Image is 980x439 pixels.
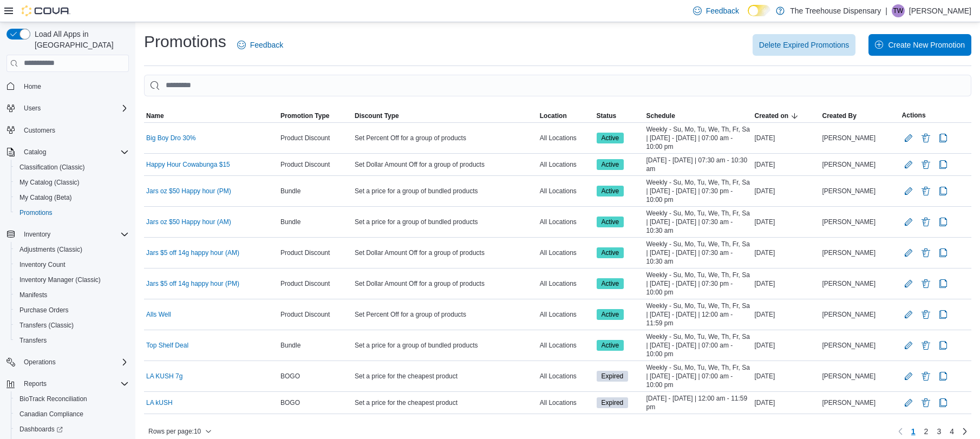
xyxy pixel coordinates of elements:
span: Dashboards [19,425,63,434]
button: Customers [2,122,133,138]
span: My Catalog (Beta) [19,193,72,202]
span: Active [597,133,624,143]
span: Transfers [19,336,47,345]
span: Classification (Classic) [15,161,129,174]
span: Bundle [280,341,300,350]
a: BioTrack Reconciliation [15,392,92,405]
span: Reports [19,377,129,390]
span: [PERSON_NAME] [822,248,876,257]
button: Operations [2,355,133,370]
span: Created on [754,112,788,120]
div: [DATE] [752,396,820,409]
a: Big Boy Dro 30% [146,134,195,142]
a: Jars oz $50 Happy hour (AM) [146,218,231,226]
span: Feedback [250,40,283,50]
span: Catalog [24,148,46,156]
span: All Locations [540,160,577,169]
span: 4 [950,426,954,437]
button: Rows per page:10 [144,425,216,438]
a: LA kUSH [146,398,173,407]
span: Customers [24,126,55,135]
span: Active [602,248,619,258]
button: Purchase Orders [11,303,133,318]
span: Weekly - Su, Mo, Tu, We, Th, Fr, Sa | [DATE] - [DATE] | 07:00 am - 10:00 pm [646,363,750,389]
span: Feedback [706,5,739,16]
button: Operations [19,356,60,369]
span: Transfers (Classic) [19,321,74,330]
span: All Locations [540,134,577,142]
span: Active [597,247,624,258]
span: Expired [597,397,629,408]
span: [PERSON_NAME] [822,218,876,226]
span: Promotions [15,206,129,219]
button: Edit Promotion [902,215,915,228]
button: My Catalog (Beta) [11,190,133,205]
span: Users [24,104,41,113]
button: Clone Promotion [937,158,950,171]
span: All Locations [540,310,577,319]
button: Name [144,109,278,122]
button: Edit Promotion [902,308,915,321]
span: Adjustments (Classic) [15,243,129,256]
span: All Locations [540,279,577,288]
span: Active [602,279,619,289]
div: [DATE] [752,308,820,321]
span: My Catalog (Classic) [15,176,129,189]
div: Set a price for a group of bundled products [352,215,538,228]
span: TW [893,4,904,17]
span: Home [19,80,129,93]
div: Set a price for the cheapest product [352,396,538,409]
span: Transfers (Classic) [15,319,129,332]
span: Expired [602,398,624,408]
input: This is a search bar. As you type, the results lower in the page will automatically filter. [144,75,971,96]
span: Weekly - Su, Mo, Tu, We, Th, Fr, Sa | [DATE] - [DATE] | 12:00 am - 11:59 pm [646,302,750,327]
div: Set a price for a group of bundled products [352,185,538,198]
div: [DATE] [752,246,820,259]
span: My Catalog (Beta) [15,191,129,204]
button: Catalog [2,145,133,160]
span: Active [597,309,624,320]
span: Inventory Count [19,260,66,269]
a: LA KUSH 7g [146,372,182,381]
button: Edit Promotion [902,185,915,198]
span: Active [602,160,619,169]
span: 3 [937,426,941,437]
span: Load All Apps in [GEOGRAPHIC_DATA] [30,29,129,50]
button: Catalog [19,146,50,159]
span: 1 [911,426,916,437]
span: 2 [924,426,929,437]
span: Discount Type [355,112,399,120]
span: Canadian Compliance [15,408,129,421]
div: Set a price for the cheapest product [352,370,538,383]
button: Clone Promotion [937,308,950,321]
span: Active [597,186,624,196]
button: Adjustments (Classic) [11,242,133,257]
div: Set a price for a group of bundled products [352,339,538,352]
span: [PERSON_NAME] [822,372,876,381]
span: [PERSON_NAME] [822,279,876,288]
button: Delete Promotion [919,246,932,259]
span: Created By [822,112,856,120]
button: Delete Promotion [919,215,932,228]
span: BOGO [280,372,300,381]
button: Delete Promotion [919,185,932,198]
a: Top Shelf Deal [146,341,188,350]
button: Delete Promotion [919,277,932,290]
span: Bundle [280,187,300,195]
a: Canadian Compliance [15,408,88,421]
button: Delete Promotion [919,339,932,352]
a: Dashboards [15,423,67,436]
button: Edit Promotion [902,370,915,383]
div: Set Percent Off for a group of products [352,308,538,321]
div: [DATE] [752,158,820,171]
span: Active [602,310,619,319]
span: Users [19,102,129,115]
div: Tina Wilkins [892,4,905,17]
button: Transfers (Classic) [11,318,133,333]
span: Active [597,340,624,351]
span: [DATE] - [DATE] | 12:00 am - 11:59 pm [646,394,750,411]
span: Catalog [19,146,129,159]
span: [PERSON_NAME] [822,341,876,350]
span: [PERSON_NAME] [822,398,876,407]
button: Discount Type [352,109,538,122]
